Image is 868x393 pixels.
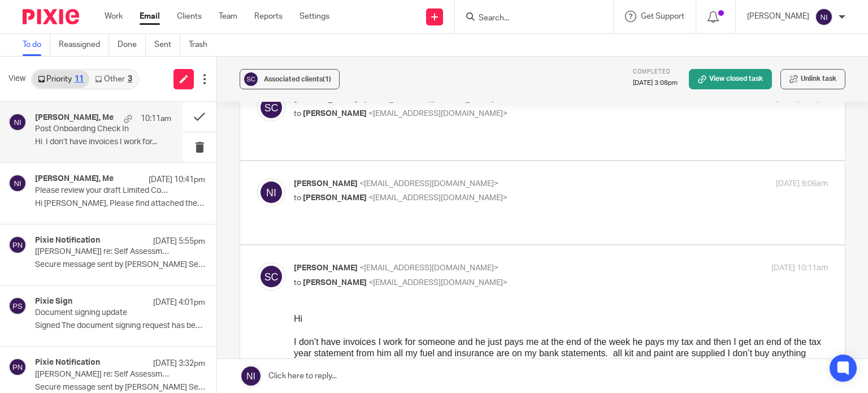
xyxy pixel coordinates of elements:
a: Priority11 [32,70,89,88]
img: svg%3E [257,262,285,291]
a: Reassigned [59,34,109,56]
a: Email [140,11,160,22]
p: [DATE] 3:32pm [153,358,205,369]
p: Signed The document signing request has been... [35,321,205,331]
a: Done [118,34,146,56]
a: Sent [154,34,180,56]
button: Associated clients(1) [240,69,340,89]
p: [DATE] 4:01pm [153,297,205,308]
p: [DATE] 5:55pm [153,236,205,247]
p: [DATE] 10:11am [771,262,828,274]
h4: Pixie Notification [35,236,100,245]
p: Hi [PERSON_NAME], Please find attached the required... [35,199,205,209]
p: Secure message sent by [PERSON_NAME] Sent at... [35,260,205,270]
a: Outlook for iOS [39,103,101,113]
span: Completed [633,69,671,75]
a: Other3 [89,70,137,88]
span: <[EMAIL_ADDRESS][DOMAIN_NAME]> [359,264,498,272]
span: <[EMAIL_ADDRESS][DOMAIN_NAME]> [368,110,507,118]
span: [PERSON_NAME] [303,279,367,287]
span: <[EMAIL_ADDRESS][DOMAIN_NAME]> [368,279,507,287]
span: [PERSON_NAME] [294,264,358,272]
p: Please review your draft Limited Company Accounts and Corporation Tax Return [35,186,171,196]
span: <[EMAIL_ADDRESS][DOMAIN_NAME]> [359,180,498,188]
img: svg%3E [815,8,833,26]
p: [PERSON_NAME] [747,11,809,22]
p: [DATE] 3:08pm [633,79,678,88]
p: [[PERSON_NAME]] re: Self Assessment Tax Return - [DATE]-[DATE] [35,247,171,257]
img: svg%3E [257,178,285,206]
a: Reports [254,11,283,22]
span: to [294,194,301,202]
button: Unlink task [780,69,845,89]
span: Get Support [641,12,684,20]
img: svg%3E [242,71,259,88]
span: <[EMAIL_ADDRESS][DOMAIN_NAME]> [368,194,507,202]
p: 10:11am [141,113,171,124]
p: Post Onboarding Check In [35,124,144,134]
h4: [PERSON_NAME], Me [35,113,114,123]
a: Team [219,11,237,22]
img: svg%3E [8,236,27,254]
div: 3 [128,75,132,83]
img: svg%3E [257,93,285,122]
p: Hi I don’t have invoices I work for... [35,137,171,147]
p: Document signing update [35,308,171,318]
span: View [8,73,25,85]
img: svg%3E [8,297,27,315]
span: (1) [323,76,331,83]
p: Secure message sent by [PERSON_NAME] Sent at... [35,383,205,392]
h4: Pixie Sign [35,297,72,306]
span: to [294,279,301,287]
input: Search [478,14,579,24]
img: svg%3E [8,358,27,376]
p: [DATE] 9:06am [776,178,828,190]
a: [DOMAIN_NAME][URL][PERSON_NAME] [272,372,419,381]
a: Work [105,11,123,22]
a: Settings [300,11,329,22]
span: Associated clients [264,76,331,83]
img: svg%3E [8,174,27,192]
span: to [294,110,301,118]
h4: Pixie Notification [35,358,100,368]
a: Trash [189,34,216,56]
a: To do [23,34,50,56]
span: [PERSON_NAME] [303,194,367,202]
a: View closed task [689,69,772,89]
h4: [PERSON_NAME], Me [35,174,114,184]
p: [DATE] 10:41pm [149,174,205,185]
a: Clients [177,11,202,22]
span: [PERSON_NAME] [303,110,367,118]
img: svg%3E [8,113,27,131]
img: Pixie [23,9,79,24]
span: [PERSON_NAME] [294,180,358,188]
div: 11 [75,75,84,83]
p: [[PERSON_NAME]] re: Self Assessment Tax Return - [DATE]-[DATE] [35,370,171,379]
